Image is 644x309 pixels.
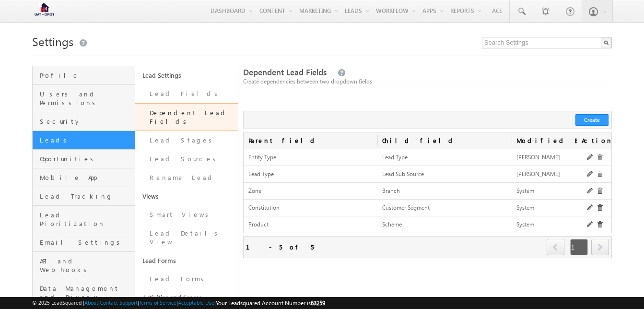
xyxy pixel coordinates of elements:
[33,233,135,252] a: Email Settings
[135,66,238,84] a: Lead Settings
[591,240,609,255] a: next
[40,90,132,107] span: Users and Permissions
[516,169,572,179] div: [PERSON_NAME]
[570,239,588,255] span: 1
[40,211,132,228] span: Lead Prioritization
[33,85,135,112] a: Users and Permissions
[248,170,274,178] span: Lead Type
[577,132,611,149] span: Actions
[547,240,565,255] a: prev
[216,299,325,307] span: Your Leadsquared Account Number is
[100,299,138,306] a: Contact Support
[40,238,132,247] span: Email Settings
[516,153,572,163] div: [PERSON_NAME]
[135,251,238,270] a: Lead Forms
[243,67,327,78] span: Dependent Lead Fields
[512,132,576,149] span: Modified By
[40,117,132,126] span: Security
[32,298,325,308] span: © 2025 LeadSquared | | | | |
[382,204,430,211] span: Customer Segment
[33,252,135,279] a: API and Webhooks
[33,131,135,150] a: Leads
[248,154,276,161] span: Entity Type
[139,299,176,306] a: Terms of Service
[382,221,402,228] span: Scheme
[135,288,238,307] a: Activities and Scores
[575,114,609,126] button: Create
[135,187,238,205] a: Views
[135,84,238,103] a: Lead Fields
[33,66,135,85] a: Profile
[135,150,238,168] a: Lead Sources
[516,203,572,213] div: System
[40,173,132,182] span: Mobile App
[33,150,135,168] a: Opportunities
[135,168,238,187] a: Rename Lead
[516,220,572,230] div: System
[248,221,269,228] span: Product
[382,170,424,178] span: Lead Sub Source
[33,206,135,233] a: Lead Prioritization
[243,77,612,86] div: Create dependencies between two dropdown fields
[135,270,238,288] a: Lead Forms
[33,112,135,131] a: Security
[244,132,378,149] span: Parent field
[33,168,135,187] a: Mobile App
[516,186,572,196] div: System
[40,284,132,301] span: Data Management and Privacy
[135,131,238,150] a: Lead Stages
[377,132,512,149] a: Child field
[135,205,238,224] a: Smart Views
[84,299,98,306] a: About
[311,299,325,307] span: 63259
[33,279,135,307] a: Data Management and Privacy
[40,257,132,274] span: API and Webhooks
[382,154,408,161] span: Lead Type
[40,71,132,80] span: Profile
[32,2,56,19] img: Custom Logo
[40,154,132,163] span: Opportunities
[591,239,609,255] span: next
[482,37,612,48] input: Search Settings
[248,187,261,194] span: Zone
[40,192,132,201] span: Lead Tracking
[135,103,238,131] a: Dependent Lead Fields
[178,299,214,306] a: Acceptable Use
[32,34,73,49] span: Settings
[248,204,280,211] span: Constitution
[382,187,400,194] span: Branch
[33,187,135,206] a: Lead Tracking
[135,224,238,251] a: Lead Details View
[547,239,564,255] span: prev
[246,241,314,252] div: 1 - 5 of 5
[40,136,132,144] span: Leads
